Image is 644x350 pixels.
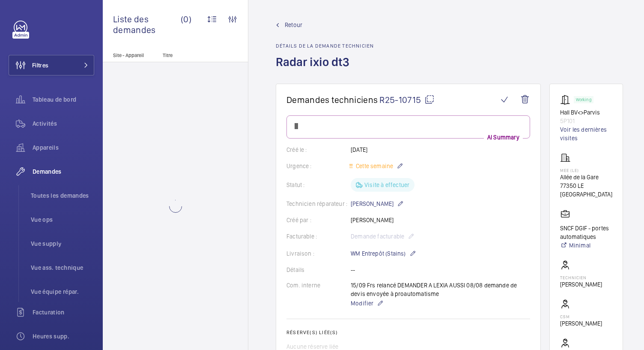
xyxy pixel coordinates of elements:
a: Minimal [560,241,612,250]
p: MEE (LE) [560,168,612,173]
p: [PERSON_NAME] [560,280,602,289]
p: 5P101 [560,117,612,125]
span: Vue supply [31,239,94,248]
p: [PERSON_NAME] [560,319,602,328]
span: Activités [33,119,94,128]
p: [PERSON_NAME] [351,199,404,209]
h2: Réserve(s) liée(s) [286,329,530,335]
span: Retour [285,21,302,29]
p: Hall BV<>Parvis [560,108,612,117]
a: Voir les dernières visites [560,125,612,142]
span: Demandes techniciens [286,94,378,105]
span: Heures supp. [33,332,94,341]
span: Appareils [33,143,94,152]
p: AI Summary [484,133,523,142]
span: Cette semaine [354,163,393,169]
span: Tableau de bord [33,95,94,104]
p: Allée de la Gare [560,173,612,181]
span: Demandes [33,167,94,176]
p: 77350 LE [GEOGRAPHIC_DATA] [560,181,612,199]
p: Technicien [560,275,602,280]
p: CSM [560,314,602,319]
span: Vue ass. technique [31,263,94,272]
span: Modifier [351,299,373,308]
span: Facturation [33,308,94,317]
span: Vue ops [31,215,94,224]
h1: Radar ixio dt3 [276,54,374,84]
span: Filtres [32,61,48,69]
img: automatic_door.svg [560,94,574,105]
p: WM Entrepôt (Stains) [351,248,416,259]
button: Filtres [9,55,94,75]
span: R25-10715 [379,94,435,105]
p: Working [576,98,591,101]
h2: Détails de la demande technicien [276,43,374,49]
p: Titre [163,52,219,58]
p: Site - Appareil [103,52,159,58]
span: Vue équipe répar. [31,287,94,296]
p: SNCF DGIF - portes automatiques [560,224,612,241]
span: Toutes les demandes [31,191,94,200]
span: Liste des demandes [113,14,181,35]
